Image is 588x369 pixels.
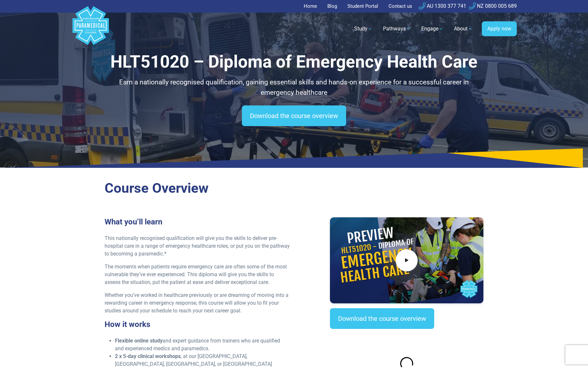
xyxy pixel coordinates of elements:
[417,20,447,38] a: Engage
[115,353,181,359] strong: 2 x 5-day clinical workshops
[450,20,477,38] a: About
[350,20,377,38] a: Study
[242,105,346,126] a: Download the course overview
[419,3,466,9] a: AU 1300 377 741
[105,320,290,329] h3: How it works
[115,337,290,353] li: and expert guidance from trainers who are qualified and experienced medics and paramedics.
[105,52,483,72] h1: HLT51020 – Diploma of Emergency Health Care
[379,20,415,38] a: Pathways
[469,3,517,9] a: NZ 0800 005 689
[330,308,434,329] a: Download the course overview
[115,338,163,344] strong: Flexible online study
[105,234,290,258] p: This nationally recognised qualification will give you the skills to deliver pre-hospital care in...
[105,217,290,227] h3: What you’ll learn
[105,263,290,286] p: The moments when patients require emergency care are often some of the most vulnerable they’ve ev...
[71,13,110,45] a: Australian Paramedical College
[482,21,517,36] a: Apply now
[105,77,483,98] p: Earn a nationally recognised qualification, gaining essential skills and hands-on experience for ...
[105,291,290,315] p: Whether you’ve worked in healthcare previously or are dreaming of moving into a rewarding career ...
[105,180,483,197] h2: Course Overview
